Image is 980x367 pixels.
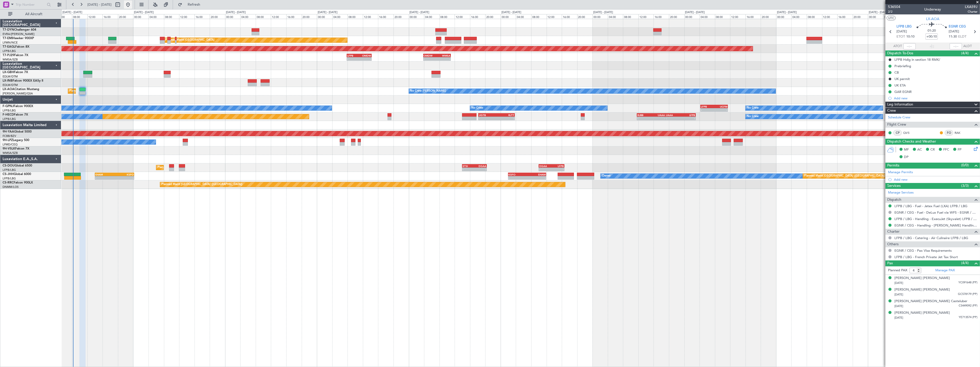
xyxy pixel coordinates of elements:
div: 20:00 [853,14,868,19]
div: 04:00 [883,14,899,19]
div: EHAM [527,173,546,176]
div: 16:00 [746,14,761,19]
span: T7-EMI [3,37,13,40]
a: LX-INBFalcon 900EX EASy II [3,79,43,82]
span: LX-GBH [3,71,14,74]
div: 04:00 [424,14,439,19]
div: Add new [894,96,977,100]
div: [PERSON_NAME] [PERSON_NAME] [894,310,950,316]
a: LFMD/CEQ [3,143,17,146]
div: 16:00 [378,14,393,19]
div: [DATE] - [DATE] [410,10,429,15]
div: 08:00 [531,14,547,19]
div: 20:00 [302,14,317,19]
div: - [637,117,651,120]
a: F-GPNJFalcon 900EX [3,105,33,108]
div: [DATE] - [DATE] [685,10,705,15]
div: 08:00 [807,14,822,19]
div: 04:00 [240,14,256,19]
div: No Crew [471,104,483,112]
span: CS-JHH [3,173,14,176]
span: Flight Crew [887,122,906,128]
span: [DATE] [894,281,903,285]
a: CS-JHHGlobal 6000 [3,173,31,176]
a: EVRA/[PERSON_NAME] [3,32,34,36]
a: WMSA/SZB [3,151,18,155]
span: Refresh [183,3,205,6]
div: KSFO [114,173,134,176]
div: - [95,176,115,179]
span: Permits [887,163,899,169]
span: CS-DOU [3,164,15,167]
div: OMDW [359,54,371,57]
div: 04:00 [332,14,348,19]
a: LFPB / LBG - Fuel - Jetex Fuel (LXA) LFPB / LBG [894,204,967,208]
input: Trip Number [16,1,45,8]
div: 16:00 [562,14,577,19]
div: [DATE] - [DATE] [318,10,337,15]
span: YE713574 (PP) [959,315,977,320]
div: - [497,117,514,120]
div: - [479,117,497,120]
div: 00:00 [684,14,700,19]
div: UCFM [714,105,727,108]
div: [DATE] - [DATE] [869,10,889,15]
div: DGAA [474,164,486,168]
div: - [714,108,727,111]
div: 12:00 [363,14,378,19]
a: T7-EMIHawker 900XP [3,37,34,40]
a: EGNR / CEG - Fuel - DeLux Fuel via WFS - EGNR / CEG [894,210,977,215]
div: 08:00 [347,14,363,19]
div: - [539,168,552,171]
div: 08:00 [164,14,179,19]
div: 20:00 [485,14,501,19]
div: No Crew [747,113,759,120]
div: - [681,117,695,120]
div: Planned Maint [GEOGRAPHIC_DATA] ([GEOGRAPHIC_DATA]) [161,181,242,188]
div: LFPB [701,105,714,108]
div: LFPB [347,54,359,57]
div: 16:00 [286,14,302,19]
span: 9H-YAA [3,130,14,133]
span: Dispatch Checks and Weather [887,139,936,145]
div: 04:00 [149,14,164,19]
div: UK ETA [894,83,906,88]
a: T7-PJ29Falcon 7X [3,54,28,57]
span: Others [887,241,899,247]
div: LFPB [552,164,564,168]
span: 536504 [888,4,900,10]
div: [DATE] - [DATE] [226,10,246,15]
a: T7-EAGLFalcon 8X [3,45,29,48]
div: 08:00 [72,14,87,19]
div: 20:00 [761,14,776,19]
div: CP [893,130,902,136]
div: UGTB [479,113,497,117]
input: --:-- [903,43,916,49]
a: LX-AOACitation Mustang [3,88,39,91]
div: 20:00 [669,14,684,19]
span: FP [958,147,961,152]
span: Dispatch To-Dos [887,50,913,56]
div: Add new [894,177,977,182]
div: - [509,176,527,179]
span: 9H-VSLK [3,147,15,150]
div: 04:00 [57,14,72,19]
button: Refresh [176,1,206,9]
span: DP [904,155,909,160]
span: Dispatch [887,197,901,203]
a: Schedule Crew [888,115,910,120]
div: 00:00 [592,14,608,19]
span: CR [930,147,935,152]
span: 9H-LPZ [3,139,13,142]
div: 20:00 [210,14,225,19]
span: [DATE] - [DATE] [87,2,112,7]
div: ETSI [463,164,474,168]
a: Manage PAX [935,268,955,273]
span: LXA59J [965,4,977,10]
div: 16:00 [470,14,486,19]
div: 08:00 [623,14,638,19]
div: 12:00 [730,14,746,19]
span: YC091648 (PP) [958,281,977,285]
div: OMDW [424,54,437,57]
div: - [437,57,450,60]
